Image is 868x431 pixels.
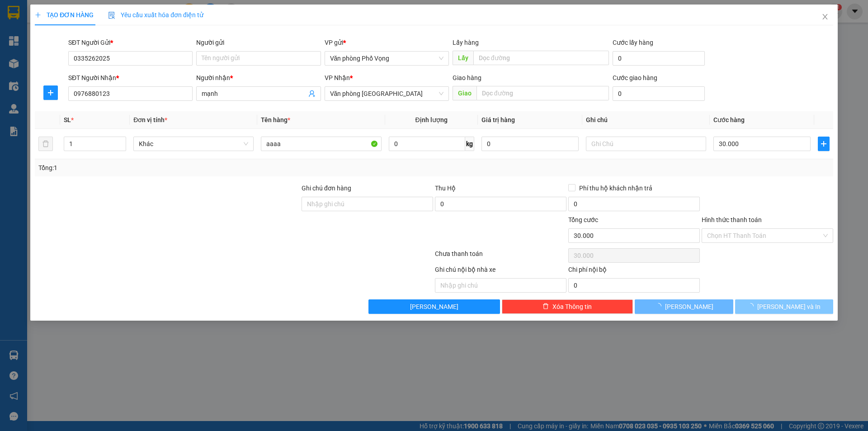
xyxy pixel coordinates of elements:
button: [PERSON_NAME] [368,299,500,314]
span: loading [747,303,757,309]
label: Cước giao hàng [613,74,657,81]
span: Đơn vị tính [133,116,167,123]
div: Người gửi [196,38,321,47]
input: Dọc đường [476,86,609,100]
span: Thu Hộ [435,185,456,192]
span: Giao hàng [453,74,481,81]
span: Lấy hàng [453,39,479,46]
span: SL [64,116,71,123]
span: [PERSON_NAME] và In [757,302,821,312]
button: deleteXóa Thông tin [502,299,633,314]
button: Close [812,5,838,30]
span: Lấy [453,51,473,65]
div: Chi phí nội bộ [568,265,700,278]
span: TẠO ĐƠN HÀNG [35,11,94,19]
input: Cước giao hàng [613,86,705,101]
span: Phí thu hộ khách nhận trả [576,183,656,193]
label: Ghi chú đơn hàng [302,185,351,192]
label: Hình thức thanh toán [702,216,762,223]
span: plus [35,12,41,18]
input: Ghi Chú [586,137,706,151]
span: loading [655,303,665,309]
button: [PERSON_NAME] [635,299,733,314]
label: Cước lấy hàng [613,39,653,46]
span: [PERSON_NAME] [665,302,713,312]
span: Tổng cước [568,216,598,223]
input: Dọc đường [473,51,609,65]
div: SĐT Người Gửi [68,38,193,47]
div: Người nhận [196,73,321,83]
span: plus [818,140,829,147]
span: Văn phòng Phố Vọng [330,52,443,65]
input: Cước lấy hàng [613,51,705,66]
input: Nhập ghi chú [435,278,566,293]
span: Tên hàng [261,116,290,123]
div: Tổng: 1 [38,163,335,173]
span: Giá trị hàng [481,116,515,123]
span: Định lượng [415,116,448,123]
span: Giao [453,86,476,100]
button: [PERSON_NAME] và In [735,299,833,314]
input: Ghi chú đơn hàng [302,197,433,211]
span: [PERSON_NAME] [410,302,458,312]
button: delete [38,137,53,151]
span: Yêu cầu xuất hóa đơn điện tử [108,11,203,19]
div: Chưa thanh toán [434,249,567,265]
div: VP gửi [325,38,449,47]
th: Ghi chú [582,111,710,129]
span: plus [44,89,57,96]
span: Văn phòng Ninh Bình [330,87,443,100]
span: delete [542,303,549,310]
input: 0 [481,137,579,151]
span: kg [465,137,474,151]
div: SĐT Người Nhận [68,73,193,83]
span: Khác [139,137,248,151]
span: Xóa Thông tin [552,302,592,312]
span: close [821,13,829,20]
button: plus [43,85,58,100]
span: VP Nhận [325,74,350,81]
span: user-add [308,90,316,97]
img: icon [108,12,115,19]
input: VD: Bàn, Ghế [261,137,381,151]
button: plus [818,137,830,151]
div: Ghi chú nội bộ nhà xe [435,265,566,278]
span: Cước hàng [713,116,745,123]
